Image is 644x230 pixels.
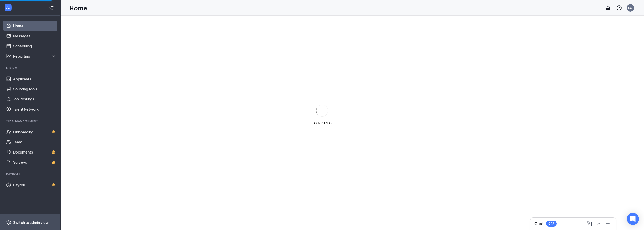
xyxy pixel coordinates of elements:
[6,119,55,123] div: Team Management
[6,5,11,10] svg: WorkstreamLogo
[13,94,56,104] a: Job Postings
[13,220,49,225] div: Switch to admin view
[586,220,594,228] button: ComposeMessage
[13,54,57,59] div: Reporting
[13,137,56,147] a: Team
[6,172,55,176] div: Payroll
[13,84,56,94] a: Sourcing Tools
[13,157,56,167] a: SurveysCrown
[587,221,593,227] svg: ComposeMessage
[13,31,56,41] a: Messages
[595,220,603,228] button: ChevronUp
[6,54,11,59] svg: Analysis
[49,5,54,10] svg: Collapse
[69,4,87,12] h1: Home
[13,41,56,51] a: Scheduling
[13,104,56,114] a: Talent Network
[628,6,633,10] div: EO
[605,5,611,11] svg: Notifications
[604,220,612,228] button: Minimize
[616,5,622,11] svg: QuestionInfo
[13,74,56,84] a: Applicants
[13,180,56,190] a: PayrollCrown
[13,21,56,31] a: Home
[627,213,639,225] div: Open Intercom Messenger
[13,147,56,157] a: DocumentsCrown
[6,220,11,225] svg: Settings
[309,121,335,125] div: LOADING
[548,222,554,226] div: 928
[596,221,602,227] svg: ChevronUp
[6,66,55,70] div: Hiring
[13,127,56,137] a: OnboardingCrown
[534,221,544,226] h3: Chat
[605,221,611,227] svg: Minimize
